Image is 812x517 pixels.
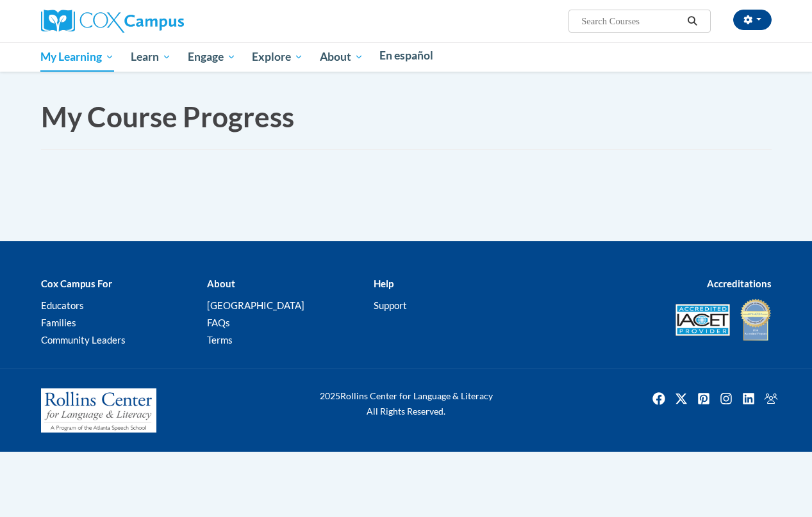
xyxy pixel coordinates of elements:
button: Search [683,13,702,29]
b: Help [374,278,394,289]
img: LinkedIn icon [738,388,759,409]
a: Facebook [649,388,669,409]
a: FAQs [207,317,230,328]
img: Facebook icon [649,388,669,409]
div: Rollins Center for Language & Literacy All Rights Reserved. [281,388,531,419]
a: Pinterest [693,388,714,409]
img: Rollins Center for Language & Literacy - A Program of the Atlanta Speech School [41,388,156,433]
a: Terms [207,334,233,346]
i:  [686,17,698,26]
a: Engage [179,42,244,72]
a: Instagram [716,388,736,409]
a: Cox Campus [41,15,184,26]
b: Cox Campus For [41,278,112,289]
a: Educators [41,299,84,311]
img: Facebook group icon [761,388,781,409]
img: Instagram icon [716,388,736,409]
a: Learn [122,42,179,72]
span: My Course Progress [41,100,294,133]
span: About [320,49,363,65]
img: Cox Campus [41,10,184,33]
a: Facebook Group [761,388,781,409]
span: Learn [131,49,171,65]
img: Accredited IACET® Provider [675,304,730,336]
a: Community Leaders [41,334,126,346]
input: Search Courses [580,13,683,29]
a: Families [41,317,76,328]
span: Explore [252,49,303,65]
span: Engage [188,49,236,65]
a: About [311,42,372,72]
span: 2025 [320,390,340,401]
img: Pinterest icon [693,388,714,409]
img: Twitter icon [671,388,692,409]
a: Linkedin [738,388,759,409]
a: Support [374,299,407,311]
b: About [207,278,235,289]
div: Main menu [31,42,781,72]
b: Accreditations [707,278,772,289]
span: En español [379,49,433,62]
a: Explore [244,42,311,72]
button: Account Settings [733,10,772,30]
a: [GEOGRAPHIC_DATA] [207,299,304,311]
a: My Learning [33,42,123,72]
img: IDA® Accredited [740,298,772,342]
span: My Learning [40,49,114,65]
a: Twitter [671,388,692,409]
a: En español [372,42,442,69]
